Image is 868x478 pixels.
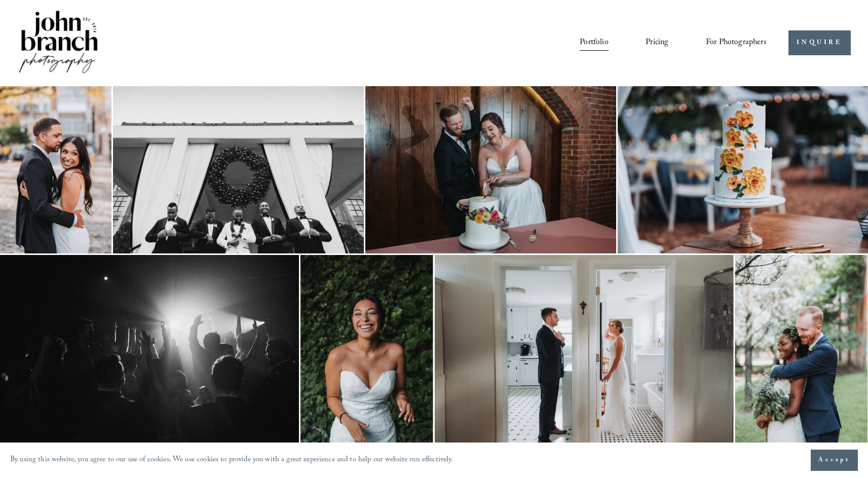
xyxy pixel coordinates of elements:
[580,34,608,51] a: Portfolio
[646,34,668,51] a: Pricing
[435,255,734,454] img: A bride in a white dress and a groom in a suit preparing in adjacent rooms with a bathroom and ki...
[811,450,858,471] button: Accept
[365,86,616,253] img: A couple is playfully cutting their wedding cake. The bride is wearing a white strapless gown, an...
[818,455,850,465] span: Accept
[17,9,99,77] img: John Branch IV Photography
[788,30,851,55] a: INQUIRE
[10,453,454,468] p: By using this website, you agree to our use of cookies. We use cookies to provide you with a grea...
[113,86,364,253] img: Group of men in tuxedos standing under a large wreath on a building's entrance.
[706,34,767,51] a: folder dropdown
[706,35,767,51] span: For Photographers
[735,255,867,454] img: A bride and groom embrace outdoors, smiling; the bride holds a green bouquet, and the groom wears...
[300,255,433,454] img: Smiling bride in strapless white dress with green leafy background.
